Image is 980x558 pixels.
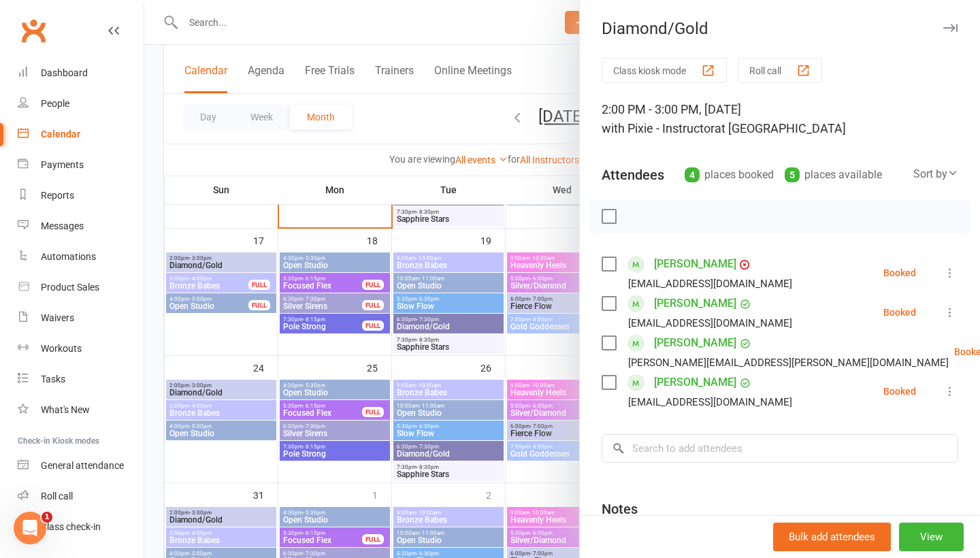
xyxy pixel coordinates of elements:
[41,404,90,415] div: What's New
[18,512,144,542] a: Class kiosk mode
[883,387,916,396] div: Booked
[18,395,144,425] a: What's New
[913,165,958,183] div: Sort by
[18,272,144,303] a: Product Sales
[602,100,958,138] div: 2:00 PM - 3:00 PM, [DATE]
[41,374,65,384] div: Tasks
[18,180,144,211] a: Reports
[16,14,50,48] a: Clubworx
[41,67,88,78] div: Dashboard
[899,523,964,551] button: View
[738,58,822,83] button: Roll call
[883,308,916,317] div: Booked
[18,150,144,180] a: Payments
[628,314,792,332] div: [EMAIL_ADDRESS][DOMAIN_NAME]
[41,460,124,471] div: General attendance
[18,303,144,333] a: Waivers
[602,121,715,135] span: with Pixie - Instructor
[785,165,882,184] div: places available
[18,58,144,88] a: Dashboard
[41,521,101,532] div: Class check-in
[41,282,99,293] div: Product Sales
[18,242,144,272] a: Automations
[41,129,80,139] div: Calendar
[41,98,69,109] div: People
[18,450,144,481] a: General attendance kiosk mode
[654,293,736,314] a: [PERSON_NAME]
[654,332,736,354] a: [PERSON_NAME]
[41,312,74,323] div: Waivers
[715,121,846,135] span: at [GEOGRAPHIC_DATA]
[18,119,144,150] a: Calendar
[628,354,949,372] div: [PERSON_NAME][EMAIL_ADDRESS][PERSON_NAME][DOMAIN_NAME]
[602,434,958,463] input: Search to add attendees
[18,333,144,364] a: Workouts
[685,167,700,182] div: 4
[41,491,73,502] div: Roll call
[42,512,52,523] span: 1
[41,190,74,201] div: Reports
[773,523,891,551] button: Bulk add attendees
[14,512,46,544] iframe: Intercom live chat
[785,167,800,182] div: 5
[685,165,774,184] div: places booked
[602,499,638,519] div: Notes
[41,159,84,170] div: Payments
[628,275,792,293] div: [EMAIL_ADDRESS][DOMAIN_NAME]
[41,220,84,231] div: Messages
[580,19,980,38] div: Diamond/Gold
[602,58,727,83] button: Class kiosk mode
[18,211,144,242] a: Messages
[18,88,144,119] a: People
[18,481,144,512] a: Roll call
[41,251,96,262] div: Automations
[628,393,792,411] div: [EMAIL_ADDRESS][DOMAIN_NAME]
[41,343,82,354] div: Workouts
[18,364,144,395] a: Tasks
[602,165,664,184] div: Attendees
[654,372,736,393] a: [PERSON_NAME]
[654,253,736,275] a: [PERSON_NAME]
[883,268,916,278] div: Booked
